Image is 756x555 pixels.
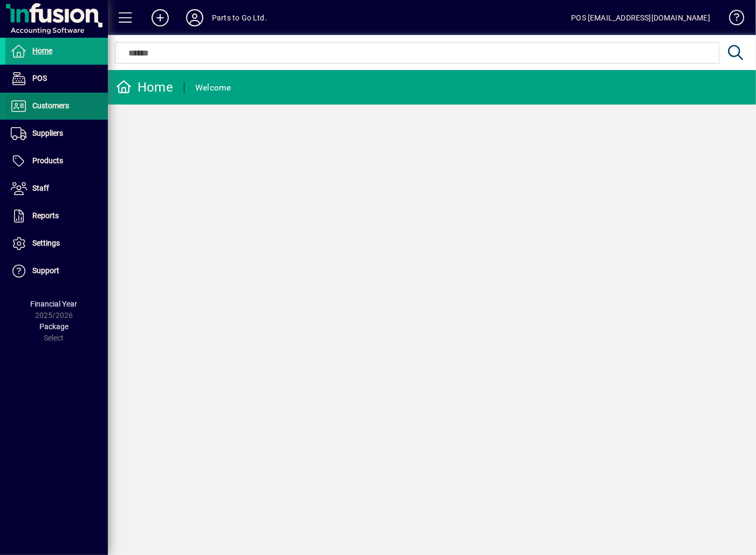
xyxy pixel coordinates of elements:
[5,230,108,257] a: Settings
[39,322,68,331] span: Package
[32,129,63,137] span: Suppliers
[32,46,52,55] span: Home
[5,148,108,175] a: Products
[5,120,108,147] a: Suppliers
[31,300,78,308] span: Financial Year
[32,184,49,192] span: Staff
[5,258,108,285] a: Support
[32,266,59,275] span: Support
[32,74,47,82] span: POS
[116,79,173,96] div: Home
[5,175,108,202] a: Staff
[5,65,108,92] a: POS
[32,156,63,165] span: Products
[143,8,177,27] button: Add
[571,9,710,26] div: POS [EMAIL_ADDRESS][DOMAIN_NAME]
[5,203,108,230] a: Reports
[5,93,108,120] a: Customers
[32,211,59,220] span: Reports
[177,8,212,27] button: Profile
[32,101,69,110] span: Customers
[721,2,743,37] a: Knowledge Base
[195,79,231,96] div: Welcome
[212,9,267,26] div: Parts to Go Ltd.
[32,239,60,247] span: Settings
